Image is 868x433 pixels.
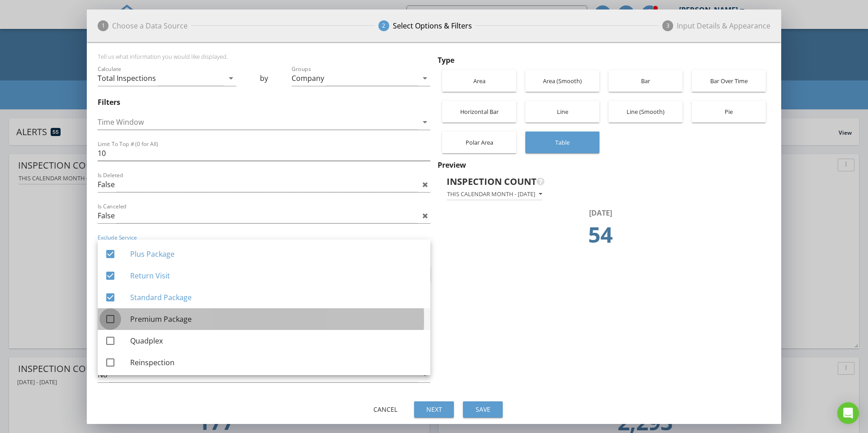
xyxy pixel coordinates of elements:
[420,73,430,84] i: arrow_drop_down
[447,101,512,122] div: Horizontal Bar
[393,20,472,31] div: Select Options & Filters
[130,270,423,281] div: Return Visit
[438,55,770,66] div: Type
[226,73,236,84] i: arrow_drop_down
[378,20,389,31] span: 2
[420,117,430,127] i: arrow_drop_down
[438,160,770,170] div: Preview
[837,402,859,424] div: Open Intercom Messenger
[613,70,678,92] div: Bar
[530,70,595,92] div: Area (Smooth)
[236,64,292,95] div: by
[677,20,770,31] div: Input Details & Appearance
[130,335,423,346] div: Quadplex
[662,20,673,31] span: 3
[447,70,512,92] div: Area
[98,20,108,31] span: 1
[530,132,595,153] div: Table
[130,314,423,325] div: Premium Package
[373,405,398,414] div: Cancel
[463,401,503,418] button: Save
[112,20,188,31] div: Choose a Data Source
[530,101,595,122] div: Line
[98,146,430,161] input: Limit To Top # (0 for All)
[447,191,542,198] div: This calendar month - [DATE]
[696,101,761,122] div: Pie
[447,175,745,188] div: Inspection Count
[130,249,423,259] div: Plus Package
[98,371,108,379] div: No
[98,74,156,82] div: Total Inspections
[414,401,454,418] button: Next
[98,212,115,220] div: False
[98,180,115,188] div: False
[98,53,430,64] div: Tell us what information you would like displayed.
[696,70,761,92] div: Bar Over Time
[130,292,423,303] div: Standard Package
[447,188,542,201] button: This calendar month - [DATE]
[292,74,324,82] div: Company
[449,207,751,218] div: [DATE]
[365,401,405,418] button: Cancel
[130,357,423,368] div: Reinspection
[470,405,495,414] div: Save
[613,101,678,122] div: Line (Smooth)
[449,218,751,256] td: 54
[421,405,447,414] div: Next
[447,132,512,153] div: Polar Area
[98,97,430,108] div: Filters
